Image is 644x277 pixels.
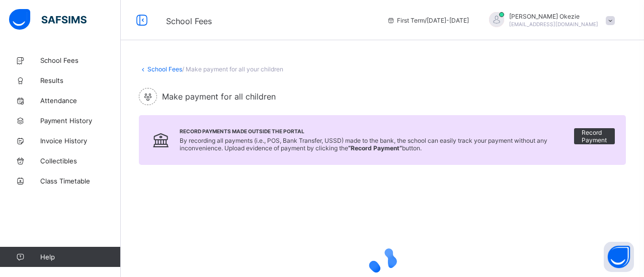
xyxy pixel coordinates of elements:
[180,128,574,134] span: Record Payments Made Outside the Portal
[40,56,121,64] span: School Fees
[509,21,598,27] span: [EMAIL_ADDRESS][DOMAIN_NAME]
[479,12,620,29] div: JulietOkezie
[162,91,276,102] span: Make payment for all children
[180,137,547,152] span: By recording all payments (i.e., POS, Bank Transfer, USSD) made to the bank, the school can easil...
[40,177,121,185] span: Class Timetable
[182,65,283,73] span: / Make payment for all your children
[509,13,598,20] span: [PERSON_NAME] Okezie
[348,144,402,152] b: “Record Payment”
[387,17,469,24] span: session/term information
[40,76,121,84] span: Results
[582,129,607,144] span: Record Payment
[9,9,87,30] img: safsims
[40,137,121,145] span: Invoice History
[147,65,182,73] a: School Fees
[40,117,121,125] span: Payment History
[40,97,121,105] span: Attendance
[604,242,634,272] button: Open asap
[166,16,212,26] span: School Fees
[40,157,121,165] span: Collectibles
[40,253,120,261] span: Help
